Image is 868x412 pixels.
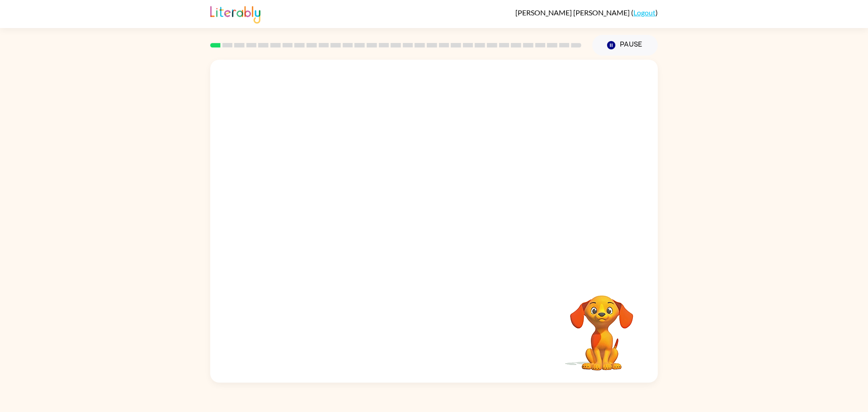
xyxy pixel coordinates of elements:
[515,8,658,17] div: ( )
[633,8,656,17] a: Logout
[592,35,658,56] button: Pause
[557,281,647,372] video: Your browser must support playing .mp4 files to use Literably. Please try using another browser.
[515,8,631,17] span: [PERSON_NAME] [PERSON_NAME]
[210,4,260,24] img: Literably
